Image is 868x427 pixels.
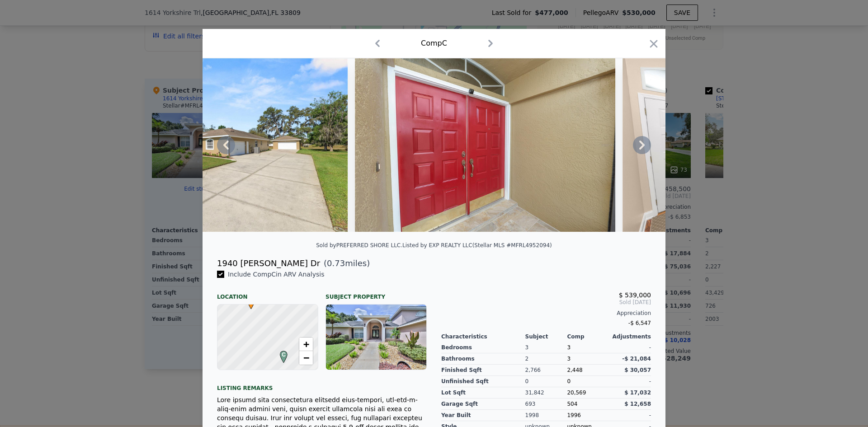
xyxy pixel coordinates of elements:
[609,376,651,387] div: -
[567,378,571,385] span: 0
[299,338,313,351] a: Zoom in
[525,376,567,387] div: 0
[624,401,651,407] span: $ 12,658
[441,365,525,376] div: Finished Sqft
[217,257,320,270] div: 1940 [PERSON_NAME] Dr
[278,351,283,356] div: C
[525,353,567,365] div: 2
[624,389,651,396] span: $ 17,032
[628,320,651,326] span: -$ 6,547
[441,399,525,410] div: Garage Sqft
[441,376,525,387] div: Unfinished Sqft
[402,242,552,249] div: Listed by EXP REALTY LLC (Stellar MLS #MFRL4952094)
[525,399,567,410] div: 693
[567,344,571,351] span: 3
[325,286,427,300] div: Subject Property
[441,387,525,399] div: Lot Sqft
[609,333,651,340] div: Adjustments
[624,367,651,373] span: $ 30,057
[525,365,567,376] div: 2,766
[567,401,577,407] span: 504
[567,353,609,365] div: 3
[567,389,586,396] span: 20,569
[316,242,402,249] div: Sold by PREFERRED SHORE LLC .
[87,58,348,232] img: Property Img
[619,291,651,299] span: $ 539,000
[609,342,651,353] div: -
[567,333,609,340] div: Comp
[217,377,427,392] div: Listing remarks
[609,410,651,421] div: -
[441,299,651,306] span: Sold [DATE]
[441,353,525,365] div: Bathrooms
[441,310,651,317] div: Appreciation
[224,271,328,278] span: Include Comp C in ARV Analysis
[567,410,609,421] div: 1996
[441,410,525,421] div: Year Built
[355,58,615,232] img: Property Img
[303,352,309,363] span: −
[303,338,309,350] span: +
[320,257,370,270] span: ( miles)
[525,342,567,353] div: 3
[299,351,313,365] a: Zoom out
[525,410,567,421] div: 1998
[525,387,567,399] div: 31,842
[421,38,447,49] div: Comp C
[441,342,525,353] div: Bedrooms
[622,356,651,362] span: -$ 21,084
[217,286,318,300] div: Location
[327,258,345,268] span: 0.73
[441,333,525,340] div: Characteristics
[278,351,290,359] span: C
[525,333,567,340] div: Subject
[567,367,582,373] span: 2,448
